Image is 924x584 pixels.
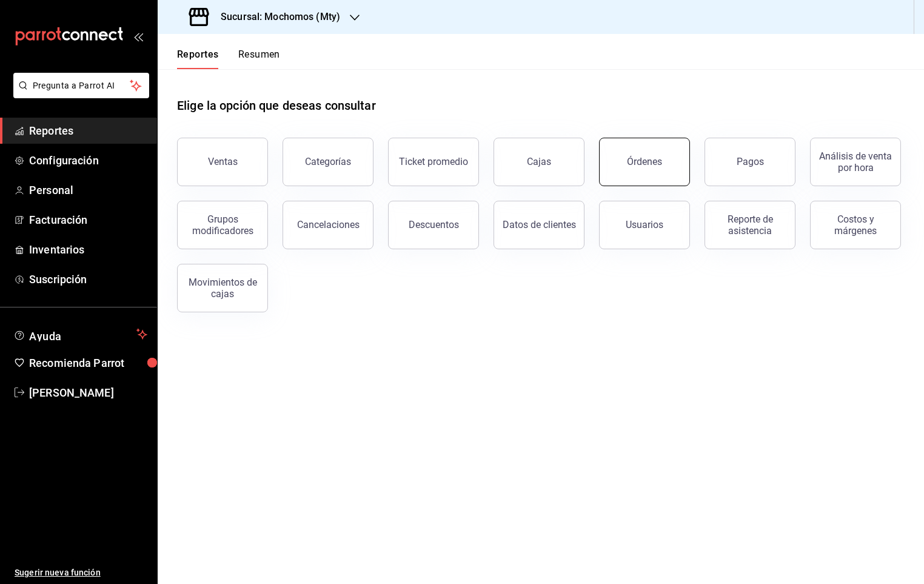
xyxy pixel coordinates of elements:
[494,201,584,249] button: Datos de clientes
[388,138,479,186] button: Ticket promedio
[177,49,280,69] div: navigation tabs
[29,327,132,341] span: Ayuda
[29,384,147,401] span: [PERSON_NAME]
[185,213,260,237] div: Grupos modificadores
[627,156,662,167] div: Órdenes
[29,355,147,371] span: Recomienda Parrot
[399,156,468,167] div: Ticket promedio
[599,138,690,186] button: Órdenes
[599,201,690,249] button: Usuarios
[626,219,663,230] div: Usuarios
[177,264,268,312] button: Movimientos de cajas
[494,138,584,186] button: Cajas
[705,201,795,249] button: Reporte de asistencia
[208,156,238,167] div: Ventas
[8,88,149,101] a: Pregunta a Parrot AI
[29,212,147,228] span: Facturación
[13,73,149,98] button: Pregunta a Parrot AI
[409,219,459,230] div: Descuentos
[305,156,351,167] div: Categorías
[177,49,219,69] button: Reportes
[29,123,147,139] span: Reportes
[712,213,788,237] div: Reporte de asistencia
[297,219,360,230] div: Cancelaciones
[810,201,901,249] button: Costos y márgenes
[177,138,268,186] button: Ventas
[211,10,340,24] h3: Sucursal: Mochomos (Mty)
[29,152,147,169] span: Configuración
[177,96,376,115] h1: Elige la opción que deseas consultar
[185,277,260,300] div: Movimientos de cajas
[283,138,373,186] button: Categorías
[15,566,147,579] span: Sugerir nueva función
[29,271,147,287] span: Suscripción
[818,150,893,173] div: Análisis de venta por hora
[503,219,576,230] div: Datos de clientes
[238,49,280,69] button: Resumen
[705,138,795,186] button: Pagos
[33,79,130,92] span: Pregunta a Parrot AI
[527,156,551,167] div: Cajas
[810,138,901,186] button: Análisis de venta por hora
[177,201,268,249] button: Grupos modificadores
[29,182,147,198] span: Personal
[388,201,479,249] button: Descuentos
[29,241,147,258] span: Inventarios
[818,213,893,237] div: Costos y márgenes
[133,32,143,41] button: open_drawer_menu
[737,156,764,167] div: Pagos
[283,201,373,249] button: Cancelaciones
